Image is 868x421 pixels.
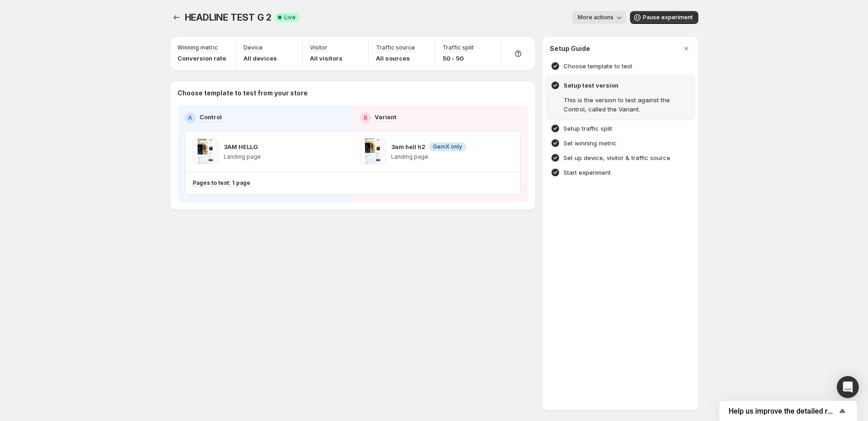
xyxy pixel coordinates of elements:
p: Traffic source [376,44,415,51]
h4: Set winning metric [564,138,617,148]
p: Visitor [310,44,327,51]
h4: Start experiment [564,168,611,177]
button: Experiments [170,11,183,24]
img: 3AM HELLG [193,138,218,164]
p: Variant [375,112,397,122]
p: Conversion rate [177,54,226,63]
p: Device [243,44,263,51]
p: Traffic split [442,44,474,51]
button: Pause experiment [630,11,698,24]
p: Pages to test: 1 page [193,179,250,187]
p: Choose template to test from your store [177,89,528,98]
h4: Setup traffic split [564,124,612,133]
h2: A [188,114,192,122]
p: This is the version to test against the Control, called the Variant. [564,95,690,114]
div: Open Intercom Messenger [837,376,859,398]
button: Show survey - Help us improve the detailed report for A/B campaigns [729,405,848,416]
span: HEADLINE TEST G 2 [185,12,272,23]
p: 50 - 50 [442,54,474,63]
h2: B [364,114,367,122]
p: Winning metric [177,44,218,51]
p: Landing page [391,153,466,161]
button: More actions [572,11,626,24]
span: Pause experiment [643,14,693,21]
h4: Setup test version [564,81,690,90]
h3: Setup Guide [550,44,590,53]
h4: Choose template to test [564,61,632,71]
p: Control [199,112,222,122]
p: All visitors [310,54,343,63]
span: Help us improve the detailed report for A/B campaigns [729,407,837,415]
p: 3AM HELLG [224,142,258,151]
h4: Set up device, visitor & traffic source [564,153,670,162]
p: All devices [243,54,277,63]
p: 3am hell h2 [391,142,426,151]
span: GemX only [433,143,462,150]
img: 3am hell h2 [360,138,386,164]
span: More actions [578,14,614,21]
p: Landing page [224,153,261,161]
p: All sources [376,54,415,63]
span: Live [284,14,296,21]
